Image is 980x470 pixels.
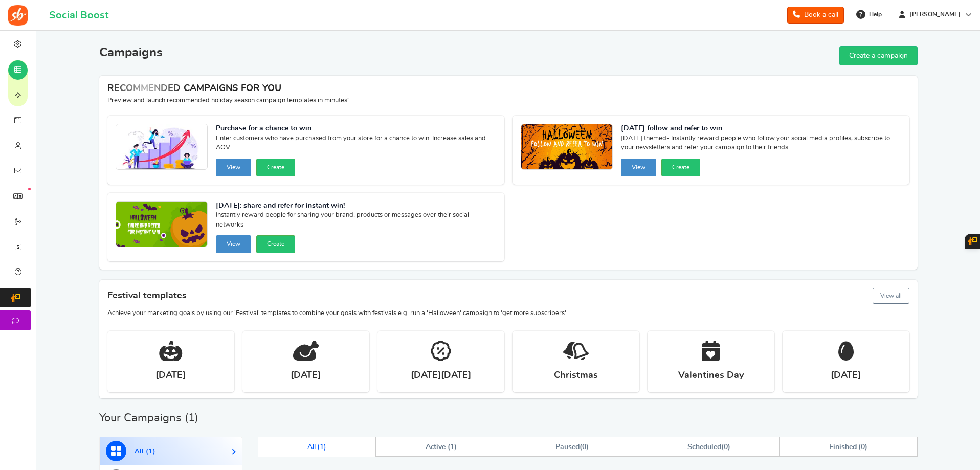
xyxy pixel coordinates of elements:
[107,309,909,318] p: Achieve your marketing goals by using our 'Festival' templates to combine your goals with festiva...
[49,10,108,21] h1: Social Boost
[621,124,901,134] strong: [DATE] follow and refer to win
[873,288,909,304] button: View all
[256,159,295,176] button: Create
[687,443,721,451] span: Scheduled
[216,124,496,134] strong: Purchase for a chance to win
[555,443,589,451] span: ( )
[216,134,496,154] span: Enter customers who have purchased from your store for a chance to win. Increase sales and AOV
[216,201,496,211] strong: [DATE]: share and refer for instant win!
[116,124,207,170] img: Recommended Campaigns
[829,443,867,451] span: Finished ( )
[216,211,496,231] span: Instantly reward people for sharing your brand, products or messages over their social networks
[450,443,454,451] span: 1
[426,443,457,451] span: Active ( )
[521,124,612,170] img: Recommended Campaigns
[787,7,844,24] a: Book a call
[320,443,324,451] span: 1
[155,369,186,382] strong: [DATE]
[99,413,198,423] h2: Your Campaigns ( )
[216,159,251,176] button: View
[621,134,901,154] span: [DATE] themed- Instantly reward people who follow your social media profiles, subscribe to your n...
[555,443,580,451] span: Paused
[107,96,909,105] p: Preview and launch recommended holiday season campaign templates in minutes!
[831,369,861,382] strong: [DATE]
[852,6,887,23] a: Help
[582,443,586,451] span: 0
[107,84,909,94] h4: RECOMMENDED CAMPAIGNS FOR YOU
[866,10,882,19] span: Help
[906,10,964,19] span: [PERSON_NAME]
[256,235,295,253] button: Create
[99,46,163,59] h2: Campaigns
[116,202,207,248] img: Recommended Campaigns
[661,159,700,176] button: Create
[839,46,918,65] a: Create a campaign
[678,369,744,382] strong: Valentines Day
[291,369,321,382] strong: [DATE]
[107,286,909,306] h4: Festival templates
[148,448,153,455] span: 1
[188,412,195,423] span: 1
[687,443,730,451] span: ( )
[861,443,865,451] span: 0
[216,235,251,253] button: View
[135,448,156,455] span: All ( )
[8,5,28,26] img: Social Boost
[28,188,31,190] em: New
[554,369,598,382] strong: Christmas
[724,443,728,451] span: 0
[621,159,656,176] button: View
[307,443,327,451] span: All ( )
[411,369,471,382] strong: [DATE][DATE]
